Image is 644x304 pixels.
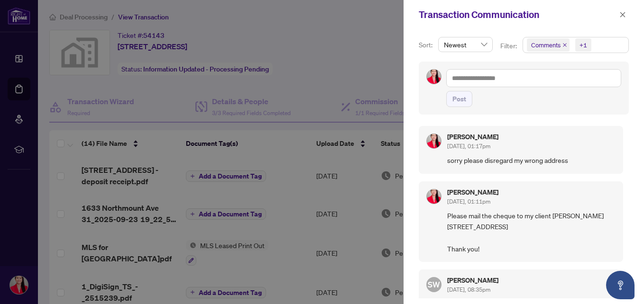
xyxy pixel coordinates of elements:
span: Please mail the cheque to my client [PERSON_NAME] [STREET_ADDRESS] Thank you! [447,210,616,255]
span: [DATE], 01:11pm [447,198,490,205]
p: Sort: [419,40,434,50]
span: close [619,11,626,18]
span: sorry please disregard my wrong address [447,155,616,166]
span: Comments [527,38,570,52]
h5: [PERSON_NAME] [447,134,498,140]
div: Transaction Communication [419,8,616,22]
button: Open asap [606,271,635,299]
span: [DATE], 01:17pm [447,143,490,150]
h5: [PERSON_NAME] [447,189,498,196]
span: close [562,43,567,47]
button: Post [446,91,472,107]
span: Comments [531,40,561,50]
h5: [PERSON_NAME] [447,277,498,284]
span: Newest [444,37,487,52]
img: Profile Icon [427,134,441,148]
span: SW [428,278,440,291]
p: Filter: [500,41,518,51]
img: Profile Icon [427,70,441,84]
div: +1 [580,40,587,50]
span: [DATE], 08:35pm [447,286,490,293]
img: Profile Icon [427,189,441,204]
